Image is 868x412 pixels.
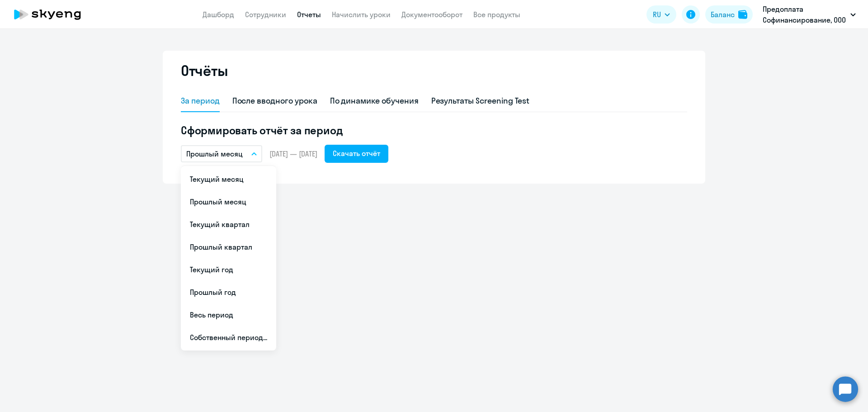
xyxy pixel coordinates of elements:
[653,9,661,20] span: RU
[203,10,234,19] a: Дашборд
[186,148,243,159] p: Прошлый месяц
[181,95,220,107] div: За период
[181,145,262,162] button: Прошлый месяц
[758,4,860,25] button: Предоплата Софинансирование, ООО "ХАЯТ КИМЬЯ"
[181,123,687,137] h5: Сформировать отчёт за период
[325,145,388,163] button: Скачать отчёт
[738,10,747,19] img: balance
[269,149,317,159] span: [DATE] — [DATE]
[333,148,380,159] div: Скачать отчёт
[711,9,735,20] div: Баланс
[232,95,317,107] div: После вводного урока
[297,10,321,19] a: Отчеты
[401,10,462,19] a: Документооборот
[181,62,228,80] h2: Отчёты
[705,5,753,24] button: Балансbalance
[330,95,419,107] div: По динамике обучения
[431,95,530,107] div: Результаты Screening Test
[181,166,276,350] ul: RU
[245,10,286,19] a: Сотрудники
[332,10,391,19] a: Начислить уроки
[473,10,520,19] a: Все продукты
[763,4,847,25] p: Предоплата Софинансирование, ООО "ХАЯТ КИМЬЯ"
[646,5,676,24] button: RU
